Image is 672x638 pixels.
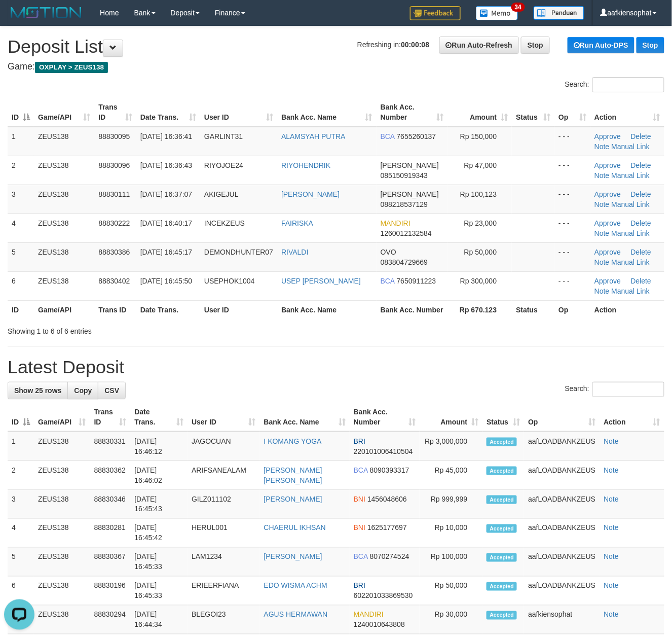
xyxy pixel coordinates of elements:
[397,132,436,140] span: Copy 7655260137 to clipboard
[460,132,497,140] span: Rp 150,000
[554,156,590,185] td: - - -
[90,606,131,634] td: 88830294
[90,461,131,490] td: 88830362
[34,577,90,606] td: ZEUS138
[354,495,365,503] span: BNI
[8,214,34,242] td: 4
[200,300,277,319] th: User ID
[281,161,330,169] a: RIYOHENDRIK
[377,300,448,319] th: Bank Acc. Number
[8,322,273,336] div: Showing 1 to 6 of 6 entries
[8,382,68,399] a: Show 25 rows
[8,403,34,432] th: ID: activate to sort column descending
[554,214,590,242] td: - - -
[188,519,260,548] td: HERUL001
[487,582,517,591] span: Accepted
[204,161,243,169] span: RIYOJOE24
[34,403,90,432] th: Game/API: activate to sort column ascending
[604,466,619,474] a: Note
[420,548,482,577] td: Rp 100,000
[188,403,260,432] th: User ID: activate to sort column ascending
[98,161,130,169] span: 88830096
[204,248,273,256] span: DEMONDHUNTER07
[464,161,497,169] span: Rp 47,000
[130,606,188,634] td: [DATE] 16:44:34
[590,300,664,319] th: Action
[367,524,407,532] span: Copy 1625177697 to clipboard
[188,548,260,577] td: LAM1234
[487,611,517,620] span: Accepted
[34,548,90,577] td: ZEUS138
[594,190,621,198] a: Approve
[354,437,365,445] span: BRI
[476,6,518,20] img: Button%20Memo.svg
[554,98,590,127] th: Op: activate to sort column ascending
[354,466,368,474] span: BCA
[381,277,395,285] span: BCA
[281,132,346,140] a: ALAMSYAH PUTRA
[381,258,428,266] span: Copy 083804729669 to clipboard
[420,577,482,606] td: Rp 50,000
[594,132,621,140] a: Approve
[612,229,650,237] a: Manual Link
[136,300,200,319] th: Date Trans.
[34,519,90,548] td: ZEUS138
[264,582,327,590] a: EDO WISMA ACHM
[8,548,34,577] td: 5
[34,432,90,461] td: ZEUS138
[410,6,461,20] img: Feedback.jpg
[594,287,610,295] a: Note
[281,190,340,198] a: [PERSON_NAME]
[264,611,328,619] a: AGUS HERMAWAN
[8,185,34,214] td: 3
[381,161,439,169] span: [PERSON_NAME]
[448,98,512,127] th: Amount: activate to sort column ascending
[594,200,610,208] a: Note
[188,490,260,519] td: GILZ011102
[34,606,90,634] td: ZEUS138
[8,37,664,57] h1: Deposit List
[397,277,436,285] span: Copy 7650911223 to clipboard
[604,611,619,619] a: Note
[594,229,610,237] a: Note
[631,190,651,198] a: Delete
[401,41,429,49] strong: 00:00:08
[34,242,94,271] td: ZEUS138
[34,185,94,214] td: ZEUS138
[204,219,245,227] span: INCEKZEUS
[604,553,619,561] a: Note
[74,386,92,395] span: Copy
[8,461,34,490] td: 2
[420,403,482,432] th: Amount: activate to sort column ascending
[604,582,619,590] a: Note
[565,382,664,397] label: Search:
[524,403,600,432] th: Op: activate to sort column ascending
[34,490,90,519] td: ZEUS138
[524,490,600,519] td: aafLOADBANKZEUS
[264,524,326,532] a: CHAERUL IKHSAN
[140,190,192,198] span: [DATE] 16:37:07
[612,287,650,295] a: Manual Link
[354,611,384,619] span: MANDIRI
[524,519,600,548] td: aafLOADBANKZEUS
[604,437,619,445] a: Note
[34,156,94,185] td: ZEUS138
[594,171,610,180] a: Note
[90,577,131,606] td: 88830196
[487,495,517,504] span: Accepted
[136,98,200,127] th: Date Trans.: activate to sort column ascending
[524,548,600,577] td: aafLOADBANKZEUS
[354,553,368,561] span: BCA
[98,248,130,256] span: 88830386
[604,524,619,532] a: Note
[354,621,405,629] span: Copy 1240010643808 to clipboard
[381,248,396,256] span: OVO
[104,386,119,395] span: CSV
[381,132,395,140] span: BCA
[4,4,34,34] button: Open LiveChat chat widget
[204,277,255,285] span: USEPHOK1004
[8,519,34,548] td: 4
[612,258,650,266] a: Manual Link
[188,606,260,634] td: BLEGOI23
[277,300,377,319] th: Bank Acc. Name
